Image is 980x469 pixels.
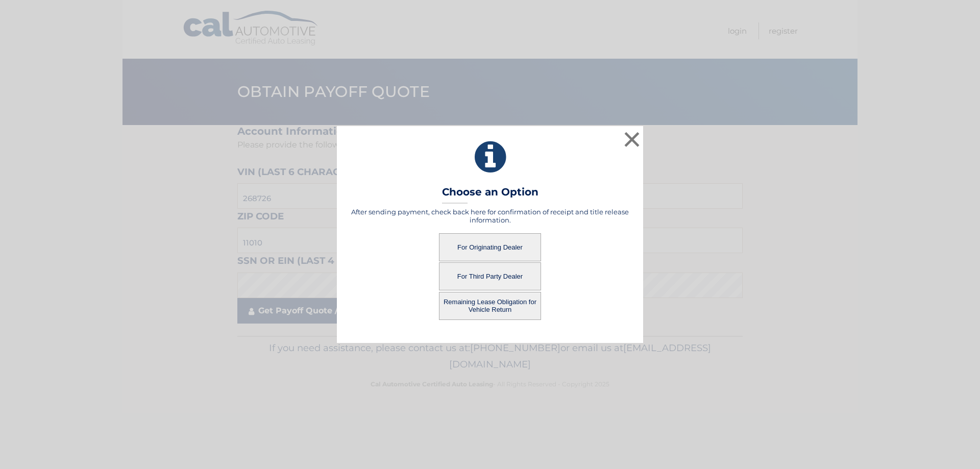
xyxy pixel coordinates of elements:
button: Remaining Lease Obligation for Vehicle Return [439,292,541,320]
button: For Third Party Dealer [439,262,541,290]
h3: Choose an Option [442,186,538,204]
button: For Originating Dealer [439,233,541,261]
h5: After sending payment, check back here for confirmation of receipt and title release information. [350,208,630,224]
button: × [622,129,642,150]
